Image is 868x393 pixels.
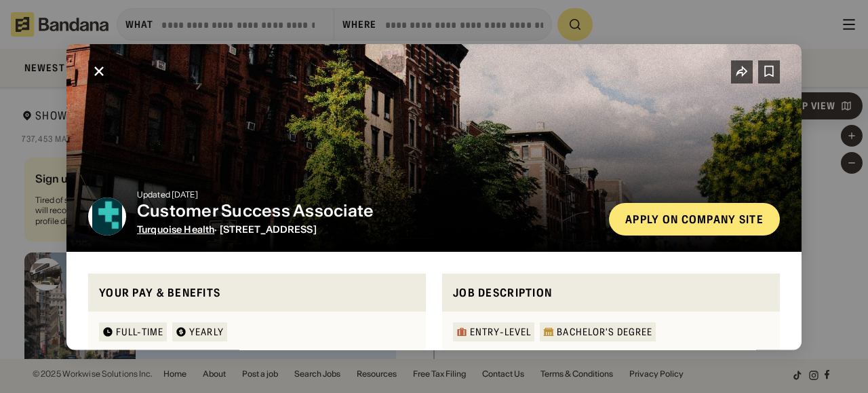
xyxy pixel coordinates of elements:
div: Job Description [453,284,769,301]
div: Your pay & benefits [99,284,415,301]
div: YEARLY [189,327,224,337]
div: : [453,350,541,366]
div: · [STREET_ADDRESS] [137,223,598,235]
a: Turquoise Health [137,223,214,235]
div: $ 48.08 - $55.29 [99,350,226,369]
img: Turquoise Health logo [88,197,126,235]
div: Full-time [116,327,163,337]
div: Customer Success Associate [137,201,598,221]
div: Entry-Level [470,327,531,337]
div: Bachelor's Degree [557,327,652,337]
div: Apply on company site [625,213,764,224]
div: Updated [DATE] [137,190,598,198]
